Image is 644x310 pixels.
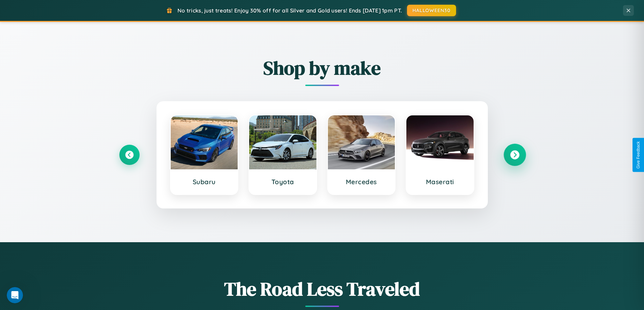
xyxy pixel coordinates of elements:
h2: Shop by make [119,55,525,81]
h3: Toyota [256,178,310,186]
h3: Mercedes [335,178,388,186]
div: Give Feedback [636,141,641,169]
iframe: Intercom live chat [7,287,23,303]
h3: Subaru [177,178,231,186]
h3: Maserati [413,178,467,186]
span: No tricks, just treats! Enjoy 30% off for all Silver and Gold users! Ends [DATE] 1pm PT. [177,7,402,14]
button: HALLOWEEN30 [407,5,456,16]
h1: The Road Less Traveled [119,276,525,302]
